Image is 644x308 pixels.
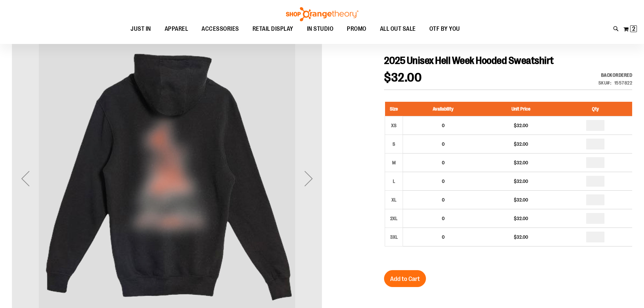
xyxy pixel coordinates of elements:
[384,270,426,287] button: Add to Cart
[486,215,555,222] div: $32.00
[598,72,633,78] div: Backordered
[389,195,399,205] div: XL
[486,196,555,203] div: $32.00
[389,139,399,149] div: S
[389,232,399,242] div: 3XL
[389,158,399,168] div: M
[165,21,188,37] span: APPAREL
[442,123,445,128] span: 0
[486,178,555,185] div: $32.00
[390,275,420,283] span: Add to Cart
[285,7,359,21] img: Shop Orangetheory
[385,102,403,116] th: Size
[442,234,445,240] span: 0
[559,102,632,116] th: Qty
[483,102,558,116] th: Unit Price
[403,102,483,116] th: Availability
[442,141,445,147] span: 0
[598,72,633,78] div: Availability
[442,179,445,184] span: 0
[442,216,445,221] span: 0
[429,21,460,37] span: OTF BY YOU
[598,80,612,86] strong: SKU
[130,21,151,37] span: JUST IN
[442,197,445,203] span: 0
[614,79,633,86] div: 1557822
[486,122,555,129] div: $32.00
[442,160,445,165] span: 0
[384,55,554,66] span: 2025 Unisex Hell Week Hooded Sweatshirt
[253,21,293,37] span: RETAIL DISPLAY
[486,159,555,166] div: $32.00
[347,21,366,37] span: PROMO
[389,120,399,131] div: XS
[486,234,555,240] div: $32.00
[380,21,416,37] span: ALL OUT SALE
[389,213,399,223] div: 2XL
[307,21,334,37] span: IN STUDIO
[389,176,399,186] div: L
[384,71,422,85] span: $32.00
[486,141,555,147] div: $32.00
[201,21,239,37] span: ACCESSORIES
[632,25,635,32] span: 2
